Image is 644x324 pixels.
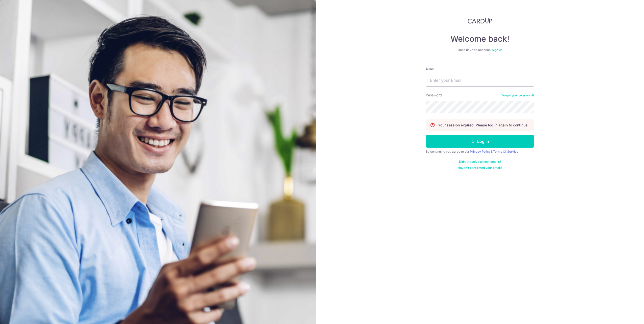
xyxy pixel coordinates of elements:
[468,18,492,24] img: CardUp Logo
[426,135,534,148] button: Log in
[492,48,502,52] a: Sign up
[493,150,518,153] a: Terms Of Service
[501,93,534,97] a: Forgot your password?
[426,74,534,87] input: Enter your Email
[426,93,442,98] label: Password
[438,123,528,128] p: Your session expired. Please log in again to continue.
[470,150,491,153] a: Privacy Policy
[426,34,534,44] h4: Welcome back!
[459,160,501,164] a: Didn't receive unlock details?
[426,48,534,52] div: Don’t have an account?
[426,66,434,71] label: Email
[426,150,534,154] div: By continuing you agree to our &
[458,166,502,170] a: Haven't confirmed your email?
